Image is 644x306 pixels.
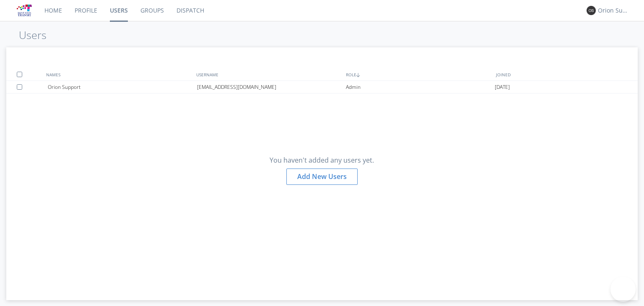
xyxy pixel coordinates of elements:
div: Orion Support [598,6,629,15]
img: 5d3c0b30a6954716bc0222cfbecf5e27 [17,3,32,18]
iframe: Toggle Customer Support [610,277,636,302]
div: ROLE [344,68,494,80]
span: [DATE] [495,81,510,93]
div: [EMAIL_ADDRESS][DOMAIN_NAME] [197,81,346,93]
div: JOINED [494,68,644,80]
div: NAMES [44,68,194,80]
div: Admin [346,81,495,93]
div: Orion Support [48,81,197,93]
h3: You haven't added any users yet. [270,157,374,164]
img: 373638.png [587,6,596,15]
a: Orion Support[EMAIL_ADDRESS][DOMAIN_NAME]Admin[DATE] [6,81,637,93]
div: USERNAME [194,68,344,80]
div: Add New Users [286,169,358,185]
